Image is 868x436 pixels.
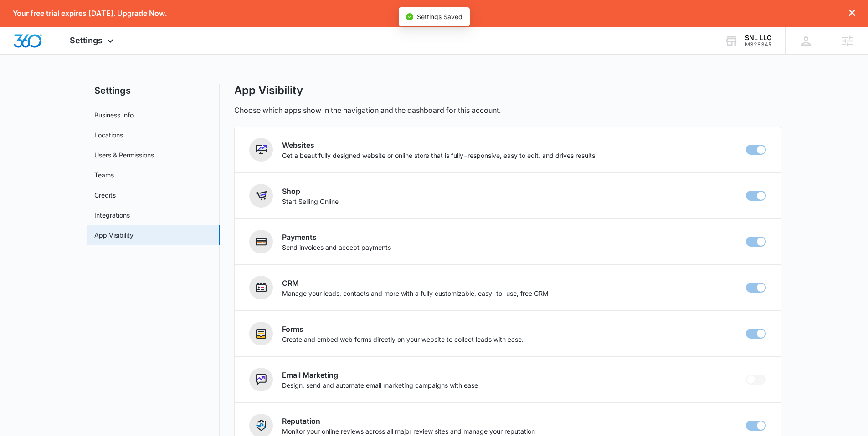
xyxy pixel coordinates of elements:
[282,197,339,206] p: Start Selling Online
[87,84,220,97] h2: Settings
[94,190,116,200] a: Credits
[406,13,413,20] span: check-circle
[282,186,339,197] h2: Shop
[282,370,478,380] h2: Email Marketing
[417,13,462,20] span: Settings Saved
[256,328,267,339] img: Forms
[94,130,123,140] a: Locations
[256,282,267,293] img: CRM
[94,150,154,160] a: Users & Permissions
[234,105,501,116] p: Choose which apps show in the navigation and the dashboard for this account.
[70,35,103,45] span: Settings
[282,243,391,252] p: Send invoices and accept payments
[282,140,597,151] h2: Websites
[849,9,855,18] button: dismiss this dialog
[94,230,134,240] a: App Visibility
[282,289,549,298] p: Manage your leads, contacts and more with a fully customizable, easy-to-use, free CRM
[94,210,130,220] a: Integrations
[256,190,267,201] img: Shop
[256,420,267,431] img: Reputation
[56,27,129,54] div: Settings
[234,84,303,97] h1: App Visibility
[282,416,535,426] h2: Reputation
[256,144,267,155] img: Websites
[282,232,391,243] h2: Payments
[94,170,114,180] a: Teams
[282,278,549,289] h2: CRM
[282,426,535,436] p: Monitor your online reviews across all major review sites and manage your reputation
[282,324,524,335] h2: Forms
[94,110,134,120] a: Business Info
[256,374,267,385] img: Email Marketing
[745,41,772,48] div: account id
[256,236,267,247] img: Payments
[282,151,597,160] p: Get a beautifully designed website or online store that is fully-responsive, easy to edit, and dr...
[745,34,772,41] div: account name
[282,380,478,390] p: Design, send and automate email marketing campaigns with ease
[13,9,167,18] p: Your free trial expires [DATE]. Upgrade Now.
[282,335,524,344] p: Create and embed web forms directly on your website to collect leads with ease.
